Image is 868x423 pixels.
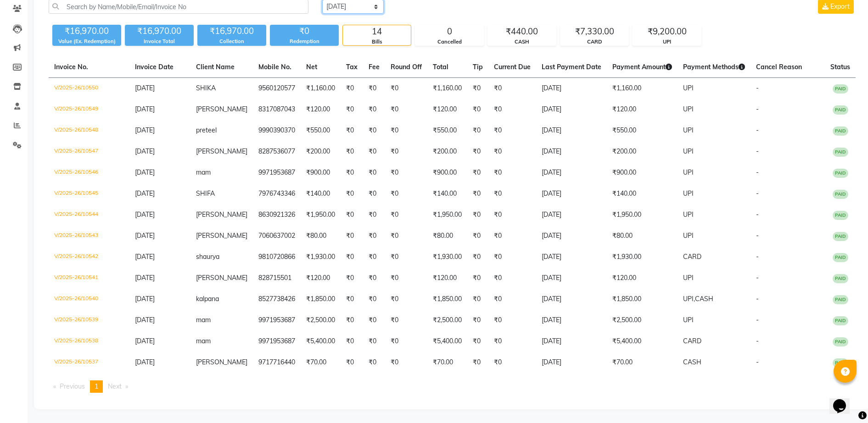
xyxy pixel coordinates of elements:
div: Bills [343,38,411,46]
td: ₹0 [488,99,536,120]
span: PAID [833,232,848,241]
td: ₹0 [341,78,363,99]
span: CARD [683,253,701,261]
td: ₹0 [488,141,536,162]
td: 7976743346 [253,183,301,204]
td: [DATE] [536,204,607,225]
td: ₹120.00 [607,268,678,289]
span: [PERSON_NAME] [196,210,247,219]
td: ₹140.00 [301,183,341,204]
td: ₹0 [385,247,427,268]
td: ₹5,400.00 [427,331,467,352]
td: ₹900.00 [301,162,341,183]
span: [DATE] [135,210,155,219]
span: PAID [833,84,848,93]
td: ₹0 [467,352,488,373]
span: PAID [833,295,848,304]
span: [DATE] [135,168,155,176]
td: [DATE] [536,225,607,247]
div: ₹9,200.00 [633,25,701,38]
div: Collection [197,38,266,45]
span: UPI [683,231,694,240]
span: SHIKA [196,84,216,92]
span: - [756,105,759,113]
td: ₹0 [488,310,536,331]
td: ₹0 [341,141,363,162]
nav: Pagination [49,380,856,393]
td: ₹0 [488,204,536,225]
td: ₹70.00 [301,352,341,373]
td: ₹0 [488,78,536,99]
td: ₹0 [467,225,488,247]
span: - [756,295,759,303]
span: UPI, [683,295,695,303]
span: PAID [833,358,848,368]
td: ₹0 [385,289,427,310]
td: [DATE] [536,78,607,99]
span: [DATE] [135,231,155,240]
td: ₹0 [363,183,385,204]
span: preteel [196,126,217,134]
td: 9990390370 [253,120,301,141]
span: [DATE] [135,105,155,113]
span: UPI [683,147,694,155]
div: ₹7,330.00 [560,25,628,38]
td: ₹0 [341,310,363,331]
td: ₹550.00 [607,120,678,141]
td: [DATE] [536,162,607,183]
td: V/2025-26/10549 [49,99,129,120]
span: PAID [833,148,848,157]
td: ₹0 [363,78,385,99]
td: ₹0 [363,204,385,225]
td: ₹120.00 [607,99,678,120]
span: - [756,316,759,324]
span: CARD [683,337,701,345]
span: Last Payment Date [542,63,601,71]
span: Current Due [494,63,531,71]
span: [DATE] [135,337,155,345]
td: V/2025-26/10541 [49,268,129,289]
div: ₹0 [270,25,339,38]
td: V/2025-26/10548 [49,120,129,141]
td: ₹0 [363,352,385,373]
span: [PERSON_NAME] [196,274,247,282]
td: [DATE] [536,120,607,141]
td: ₹0 [385,225,427,247]
td: ₹0 [341,331,363,352]
td: ₹200.00 [427,141,467,162]
td: 9971953687 [253,331,301,352]
td: ₹0 [341,120,363,141]
td: ₹900.00 [607,162,678,183]
td: 828715501 [253,268,301,289]
td: 8630921326 [253,204,301,225]
td: ₹1,930.00 [301,247,341,268]
td: ₹0 [341,162,363,183]
td: ₹0 [385,162,427,183]
td: ₹0 [488,162,536,183]
span: UPI [683,168,694,176]
span: Net [306,63,317,71]
span: Invoice No. [54,63,88,71]
td: ₹0 [341,225,363,247]
span: PAID [833,126,848,136]
td: ₹0 [488,183,536,204]
td: ₹70.00 [607,352,678,373]
td: ₹0 [341,247,363,268]
td: [DATE] [536,352,607,373]
span: CASH [683,358,701,366]
span: [PERSON_NAME] [196,231,247,240]
td: ₹0 [467,289,488,310]
span: Mobile No. [258,63,291,71]
span: - [756,358,759,366]
div: Invoice Total [125,38,194,45]
td: ₹0 [363,225,385,247]
span: UPI [683,105,694,113]
span: [PERSON_NAME] [196,358,247,366]
span: Client Name [196,63,235,71]
td: 9810720866 [253,247,301,268]
div: 14 [343,25,411,38]
span: 1 [95,382,98,390]
td: ₹0 [363,310,385,331]
div: Value (Ex. Redemption) [52,38,121,45]
span: [PERSON_NAME] [196,147,247,155]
